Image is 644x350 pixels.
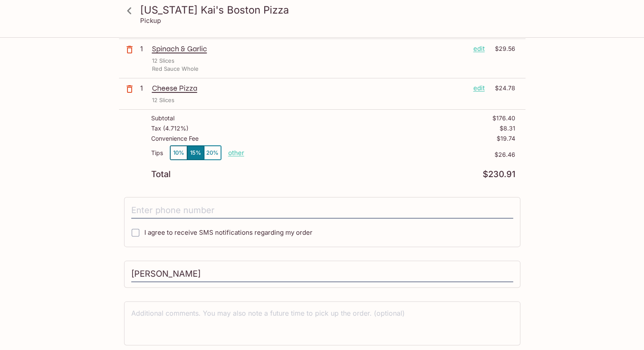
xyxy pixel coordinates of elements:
[204,146,221,160] button: 20%
[490,83,515,93] p: $24.78
[152,83,467,93] p: Cheese Pizza
[131,203,513,219] input: Enter phone number
[144,228,312,236] span: I agree to receive SMS notifications regarding my order
[152,44,467,53] p: Spinach & Garlic
[151,125,188,132] p: Tax ( 4.712% )
[152,96,174,104] p: 12 Slices
[151,115,174,122] p: Subtotal
[140,3,519,17] h3: [US_STATE] Kai's Boston Pizza
[492,115,515,122] p: $176.40
[228,149,244,157] button: other
[473,44,485,53] p: edit
[151,135,199,142] p: Convenience Fee
[152,57,174,65] p: 12 Slices
[140,83,149,93] p: 1
[131,266,513,282] input: Enter first and last name
[483,170,515,178] p: $230.91
[244,151,515,158] p: $26.46
[152,65,199,73] p: Red Sauce Whole
[151,170,171,178] p: Total
[140,44,149,53] p: 1
[140,17,161,25] p: Pickup
[473,83,485,93] p: edit
[151,150,163,156] p: Tips
[500,125,515,132] p: $8.31
[497,135,515,142] p: $19.74
[187,146,204,160] button: 15%
[170,146,187,160] button: 10%
[490,44,515,53] p: $29.56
